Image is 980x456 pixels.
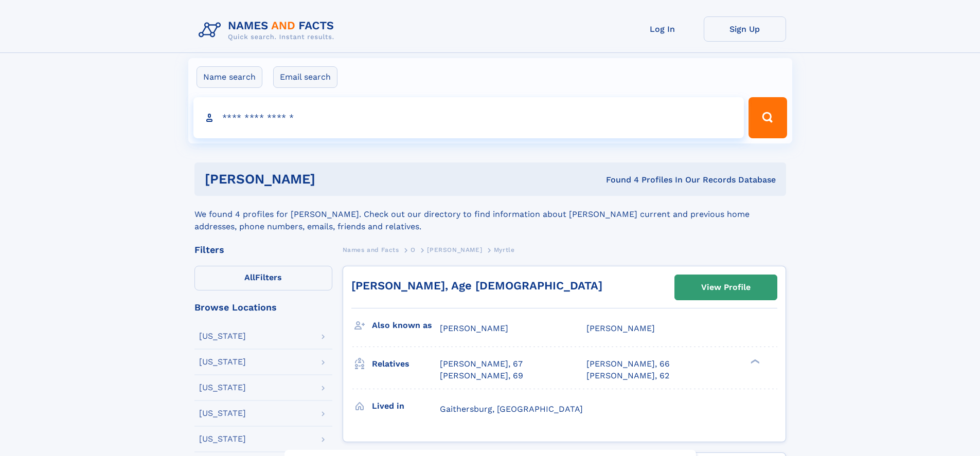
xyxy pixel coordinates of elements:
h1: [PERSON_NAME] [205,173,461,186]
a: [PERSON_NAME] [427,243,482,256]
span: [PERSON_NAME] [440,323,508,333]
label: Filters [194,266,332,290]
a: [PERSON_NAME], 62 [586,370,669,381]
a: O [411,243,416,256]
div: [US_STATE] [199,384,246,392]
span: O [411,246,416,253]
div: ❯ [748,358,760,365]
div: [US_STATE] [199,435,246,443]
div: Found 4 Profiles In Our Records Database [460,174,776,186]
h3: Lived in [372,397,440,415]
span: [PERSON_NAME] [427,246,482,253]
a: [PERSON_NAME], Age [DEMOGRAPHIC_DATA] [351,279,602,292]
span: [PERSON_NAME] [586,323,655,333]
span: All [244,272,255,282]
a: View Profile [675,275,777,300]
input: search input [193,97,744,138]
span: Myrtle [494,246,515,253]
label: Email search [273,66,337,88]
span: Gaithersburg, [GEOGRAPHIC_DATA] [440,404,583,414]
div: [US_STATE] [199,358,246,366]
a: [PERSON_NAME], 69 [440,370,523,381]
a: [PERSON_NAME], 67 [440,358,523,370]
a: Log In [621,16,704,42]
img: Logo Names and Facts [194,16,343,44]
a: Names and Facts [343,243,399,256]
div: Filters [194,245,332,254]
h3: Also known as [372,317,440,334]
div: [US_STATE] [199,409,246,417]
label: Name search [197,66,262,88]
h3: Relatives [372,355,440,373]
button: Search Button [749,97,787,138]
div: View Profile [701,276,751,299]
div: Browse Locations [194,303,332,312]
a: Sign Up [704,16,786,42]
div: [US_STATE] [199,332,246,340]
div: We found 4 profiles for [PERSON_NAME]. Check out our directory to find information about [PERSON_... [194,196,786,233]
a: [PERSON_NAME], 66 [586,358,670,370]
